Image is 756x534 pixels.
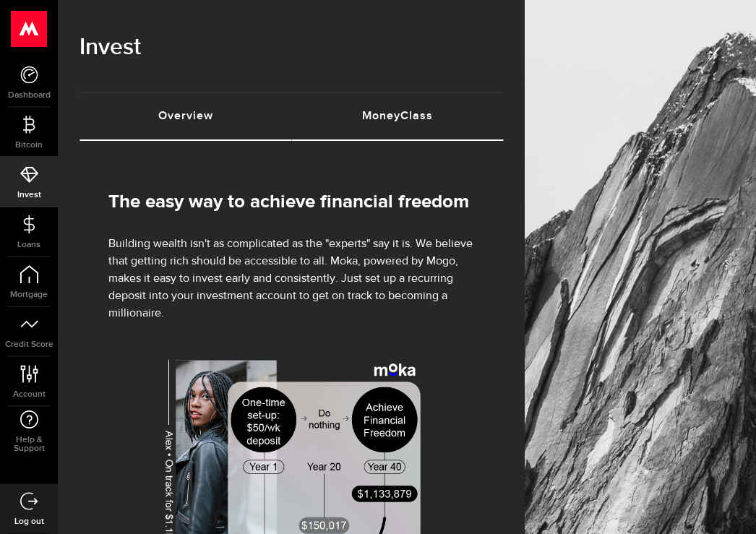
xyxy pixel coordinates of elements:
p: Building wealth isn't as complicated as the "experts" say it is. We believe that getting rich sho... [108,236,474,322]
h2: The easy way to achieve financial freedom [108,191,474,214]
button: Open LiveChat chat widget [12,6,55,49]
ul: Tabs Navigation [80,92,503,141]
a: Overview [80,93,291,139]
a: MoneyClass [291,93,503,139]
h1: Invest [80,29,503,66]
